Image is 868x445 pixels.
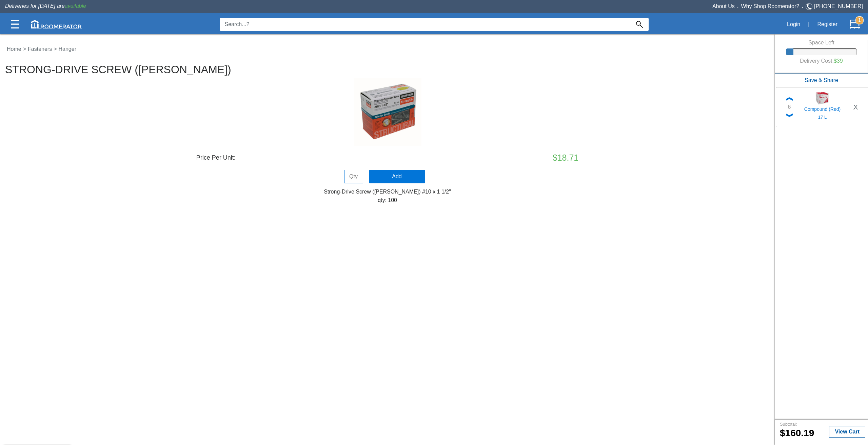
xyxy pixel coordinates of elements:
[354,78,421,146] img: 21700006_lg.jpg
[806,2,814,11] img: Telephone.svg
[220,18,630,31] input: Search...?
[849,101,862,113] button: X
[815,92,829,105] img: 43100001_sm.jpg
[799,6,806,9] span: •
[834,58,843,64] label: $39
[31,20,82,28] img: roomerator-logo.svg
[712,3,735,9] a: About Us
[783,17,804,32] button: Login
[5,46,23,52] a: Home
[791,55,851,67] h6: Delivery Cost:
[741,3,800,9] a: Why Shop Roomerator?
[775,74,868,87] button: Save & Share
[196,153,451,162] div: Price Per Unit:
[786,40,856,46] h6: Space Left
[54,45,57,53] label: >
[5,64,770,76] h2: Strong-Drive Screw ([PERSON_NAME])
[788,103,791,111] div: 6
[369,170,425,183] button: Add
[451,151,578,164] div: $18.71
[65,3,86,9] span: available
[5,189,770,195] h6: Strong-Drive Screw ([PERSON_NAME]) #10 x 1 1/2"
[796,92,849,123] a: Compound (Red)17 L
[814,3,863,9] a: [PHONE_NUMBER]
[5,3,86,9] span: Deliveries for [DATE] are
[786,114,793,117] img: Down_Chevron.png
[23,45,26,53] label: >
[855,16,864,24] strong: 1
[801,105,844,112] h5: Compound (Red)
[11,20,19,28] img: Categories.svg
[5,197,770,203] h6: qty: 100
[344,170,363,183] input: Qty
[804,17,813,32] div: |
[26,46,54,52] a: Fasteners
[813,17,841,32] button: Register
[801,115,844,120] h5: 17 L
[57,46,78,52] a: Hanger
[850,19,860,29] img: Cart.svg
[786,97,793,101] img: Up_Chevron.png
[636,21,643,28] img: Search_Icon.svg
[735,6,741,9] span: •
